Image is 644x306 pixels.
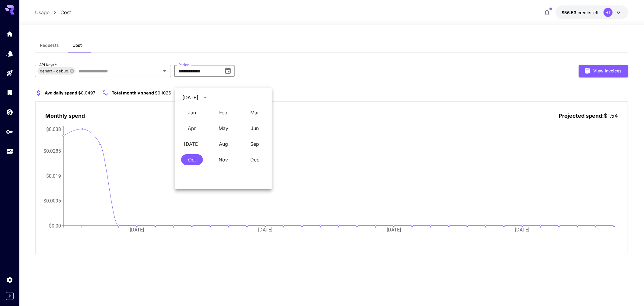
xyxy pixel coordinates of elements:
a: Cost [60,9,71,16]
tspan: $0.038 [46,126,61,132]
tspan: [DATE] [387,227,401,233]
a: Usage [35,9,50,16]
tspan: $0.0095 [43,198,61,204]
tspan: [DATE] [515,227,529,233]
button: September [244,139,266,149]
span: Projected spend: [559,113,604,119]
button: August [213,139,234,149]
nav: breadcrumb [35,9,71,16]
div: Wallet [6,108,13,116]
div: [DATE] [182,94,198,101]
tspan: [DATE] [130,227,144,233]
button: October [181,154,203,165]
button: May [213,123,234,134]
span: credits left [578,10,599,15]
div: HT [604,8,613,17]
div: $56.52548 [562,9,599,16]
span: $0.1026 [155,90,171,95]
button: Open [160,67,169,75]
button: April [181,123,203,134]
label: Period [178,62,190,67]
button: December [244,154,266,165]
span: genart - debug [37,68,71,75]
div: Usage [6,148,13,155]
div: API Keys [6,128,13,135]
span: Cost [72,43,82,48]
div: Playground [6,69,13,77]
tspan: $0.0285 [43,148,61,154]
button: Choose date, selected date is Oct 1, 2025 [222,65,234,77]
a: View Invoices [579,68,628,73]
button: June [244,123,266,134]
span: $56.53 [562,10,578,15]
span: Avg daily spend [45,90,77,95]
button: Expand sidebar [6,292,14,300]
button: February [213,107,234,118]
div: Settings [6,276,13,284]
label: API Keys [39,62,57,67]
div: Models [6,50,13,57]
p: Monthly spend [45,112,85,120]
button: View Invoices [579,65,628,77]
button: March [244,107,266,118]
tspan: $0.00 [49,223,61,228]
span: Requests [40,43,59,48]
span: $1.54 [604,113,618,119]
span: Total monthly spend [112,90,154,95]
tspan: [DATE] [258,227,272,233]
button: November [213,154,234,165]
div: Home [6,30,13,38]
button: calendar view is open, switch to year view [200,92,210,103]
div: genart - debug [37,67,75,75]
button: $56.52548HT [556,5,628,19]
button: January [181,107,203,118]
button: July [181,139,203,149]
tspan: $0.019 [46,173,61,179]
span: $0.0497 [78,90,95,95]
div: Library [6,89,13,96]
